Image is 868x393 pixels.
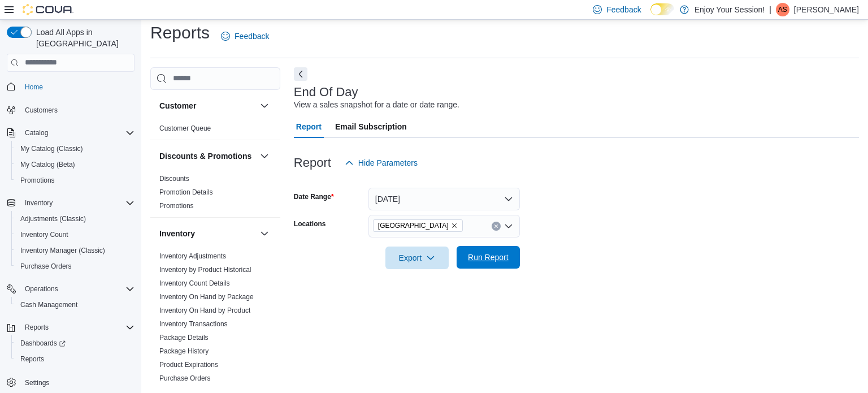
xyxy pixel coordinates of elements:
span: AS [778,3,787,16]
button: Catalog [2,125,139,141]
img: Cova [23,4,73,15]
h3: Report [294,156,331,170]
span: Inventory Manager (Classic) [16,244,134,257]
span: My Catalog (Beta) [20,160,75,169]
a: Inventory On Hand by Product [159,306,250,314]
h3: Customer [159,100,196,111]
a: Inventory Count [16,228,73,241]
span: Adjustments (Classic) [16,212,134,226]
span: Inventory Count Details [159,279,230,288]
span: Home [20,80,134,94]
button: Inventory [258,227,271,240]
span: Inventory Adjustments [159,252,226,261]
span: Customer Queue [159,124,211,133]
a: Inventory On Hand by Package [159,293,254,301]
a: Home [20,80,47,94]
a: Cash Management [16,298,82,312]
span: Inventory Count [16,228,134,241]
button: Inventory Manager (Classic) [11,243,139,258]
span: Promotions [20,176,55,185]
h3: Inventory [159,228,195,239]
button: Catalog [20,126,53,140]
button: Settings [2,374,139,390]
button: Reports [11,351,139,367]
a: Inventory Adjustments [159,252,226,260]
span: Purchase Orders [16,260,134,273]
span: Dashboards [20,339,66,348]
span: [GEOGRAPHIC_DATA] [378,220,449,231]
span: Export [392,247,442,269]
button: My Catalog (Beta) [11,157,139,172]
a: Adjustments (Classic) [16,212,90,226]
a: Settings [20,376,54,390]
span: Cash Management [16,298,134,312]
h3: Discounts & Promotions [159,150,251,162]
span: Report [296,115,322,138]
button: Run Report [457,246,520,269]
span: Reports [16,352,134,366]
span: Settings [25,378,49,387]
div: Discounts & Promotions [150,172,280,217]
h1: Reports [150,21,210,44]
p: [PERSON_NAME] [794,3,859,16]
a: Inventory Manager (Classic) [16,244,110,257]
button: Adjustments (Classic) [11,211,139,227]
button: Operations [20,282,63,296]
button: Customer [258,99,271,113]
button: Remove North York from selection in this group [451,222,458,229]
span: Promotions [16,174,134,187]
button: Open list of options [504,222,513,231]
span: Load All Apps in [GEOGRAPHIC_DATA] [32,27,134,49]
span: Feedback [606,4,641,15]
span: My Catalog (Classic) [20,144,83,153]
label: Locations [294,219,326,228]
a: Package History [159,347,209,355]
span: Customers [25,106,58,115]
span: Settings [20,375,134,389]
button: Clear input [492,222,501,231]
span: Inventory by Product Historical [159,265,251,274]
span: Cash Management [20,300,77,309]
a: Package Details [159,334,209,342]
a: Inventory by Product Historical [159,266,251,274]
button: Inventory [2,195,139,211]
span: Inventory Transactions [159,319,228,329]
span: Operations [25,284,58,293]
span: Discounts [159,174,189,183]
p: | [769,3,771,16]
a: Purchase Orders [16,260,76,273]
span: My Catalog (Beta) [16,158,134,171]
a: Feedback [216,25,274,47]
a: Purchase Orders [159,374,211,382]
span: My Catalog (Classic) [16,142,134,156]
span: Purchase Orders [20,262,72,271]
span: Home [25,83,43,92]
span: Inventory Manager (Classic) [20,246,105,255]
a: Customer Queue [159,124,211,132]
button: [DATE] [368,188,520,210]
a: Promotions [159,202,194,210]
a: Inventory Transactions [159,320,228,328]
span: Package History [159,347,209,356]
span: Reports [20,321,134,334]
button: Inventory [20,196,57,210]
a: Promotions [16,174,59,187]
span: Catalog [20,126,134,140]
a: My Catalog (Classic) [16,142,88,156]
a: My Catalog (Beta) [16,158,80,171]
button: Operations [2,281,139,297]
button: Export [385,247,449,269]
a: Reports [16,352,49,366]
span: Inventory [20,196,134,210]
button: Hide Parameters [340,152,422,174]
div: Customer [150,122,280,140]
a: Inventory Count Details [159,279,230,287]
div: Ana Saric [776,3,789,16]
a: Discounts [159,175,189,183]
span: Hide Parameters [358,157,418,169]
span: Dashboards [16,336,134,350]
span: Purchase Orders [159,374,211,383]
h3: End Of Day [294,85,358,99]
button: Reports [2,319,139,335]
